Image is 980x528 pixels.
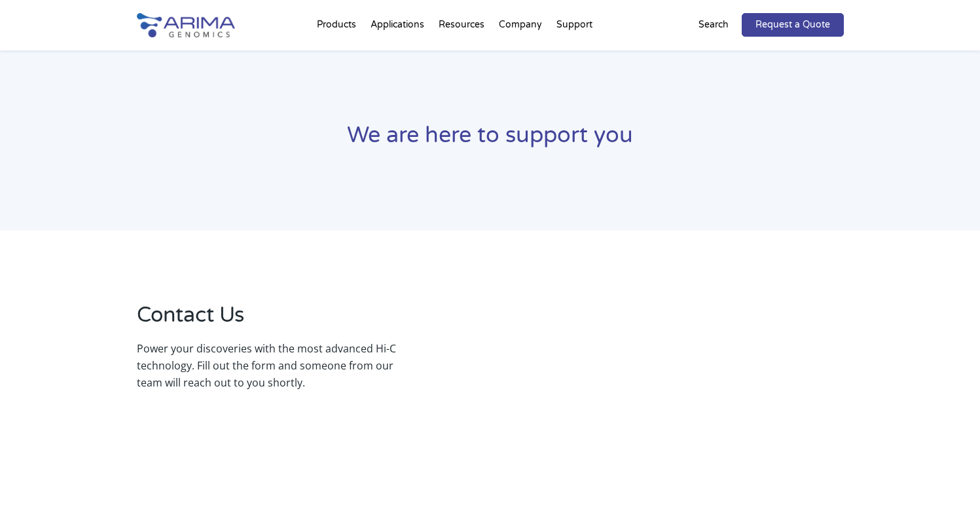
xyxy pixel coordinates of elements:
[137,340,396,391] p: Power your discoveries with the most advanced Hi-C technology. Fill out the form and someone from...
[699,16,729,33] p: Search
[137,301,396,340] h2: Contact Us
[435,301,843,399] iframe: Form 1
[137,13,235,37] img: Arima-Genomics-logo
[742,13,844,37] a: Request a Quote
[137,121,844,160] h1: We are here to support you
